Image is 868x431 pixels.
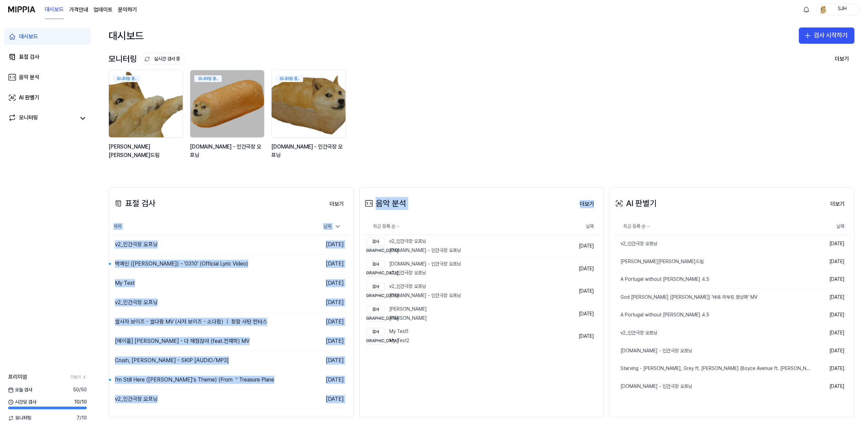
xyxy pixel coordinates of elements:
[109,70,183,137] img: backgroundIamge
[8,114,76,123] a: 모니터링
[115,318,267,326] div: 쌀사자 보이즈 - 쌀다팜 MV (사자 보이즈 - 소다팝) ｜ 창팝 사탄 헌터스
[366,260,385,268] div: 검사
[8,373,27,381] span: 프리미엄
[799,27,854,44] button: 검사 시작하기
[811,288,850,306] td: [DATE]
[4,49,91,65] a: 표절 검사
[271,142,347,160] div: [DOMAIN_NAME] - 인간극장 오프닝
[290,235,349,254] td: [DATE]
[272,70,346,137] img: backgroundIamge
[614,378,811,395] a: [DOMAIN_NAME] - 인간극장 오프닝
[366,328,409,336] div: My Test1
[811,377,850,395] td: [DATE]
[614,365,811,372] div: Starving - [PERSON_NAME], Grey ft. [PERSON_NAME] (Boyce Avenue ft. [PERSON_NAME] cover) on Spotif...
[614,294,757,301] div: God [PERSON_NAME] ([PERSON_NAME]) '바로 리부트 정상화' MV
[366,260,461,268] div: [DOMAIN_NAME] - 인간극장 오프닝
[115,260,248,268] div: 백예린 ([PERSON_NAME]) - '0310' (Official Lyric Video)
[363,303,552,325] a: 검사[PERSON_NAME][DEMOGRAPHIC_DATA][PERSON_NAME]
[321,221,344,232] div: 날짜
[614,342,811,360] a: [DOMAIN_NAME] - 인간극장 오프닝
[552,325,599,348] td: [DATE]
[614,306,811,324] a: A Portugal without [PERSON_NAME] 4.5
[811,253,850,271] td: [DATE]
[115,240,158,249] div: v2_인간극장 오프닝
[614,312,709,318] div: A Portugal without [PERSON_NAME] 4.5
[366,306,385,313] div: 검사
[829,52,854,66] button: 더보기
[290,312,349,332] td: [DATE]
[290,332,349,351] td: [DATE]
[811,324,850,342] td: [DATE]
[363,325,552,348] a: 검사My Test1[DEMOGRAPHIC_DATA]My Test2
[190,70,264,137] img: backgroundIamge
[811,219,850,235] th: 날짜
[190,142,266,160] div: [DOMAIN_NAME] - 인간극장 오프닝
[366,283,385,291] div: 검사
[4,28,91,45] a: 대시보드
[108,26,144,45] div: 대시보드
[115,395,158,403] div: v2_인간극장 오프닝
[811,342,850,360] td: [DATE]
[614,360,811,377] a: Starving - [PERSON_NAME], Grey ft. [PERSON_NAME] (Boyce Avenue ft. [PERSON_NAME] cover) on Spotif...
[73,387,87,393] span: 50 / 50
[363,235,552,257] a: 검사v2_인간극장 오프닝[DEMOGRAPHIC_DATA][DOMAIN_NAME] - 인간극장 오프닝
[19,53,39,61] div: 표절 검사
[290,274,349,293] td: [DATE]
[802,5,810,14] img: 알림
[366,292,461,300] div: [DOMAIN_NAME] - 인간극장 오프닝
[574,197,599,211] a: 더보기
[324,197,349,211] button: 더보기
[366,247,461,255] div: [DOMAIN_NAME] - 인간극장 오프닝
[115,279,135,287] div: My Test
[614,253,811,271] a: [PERSON_NAME][PERSON_NAME]드림
[366,292,385,300] div: [DEMOGRAPHIC_DATA]
[614,271,811,288] a: A Portugal without [PERSON_NAME] 4.5
[614,348,692,354] div: [DOMAIN_NAME] - 인간극장 오프닝
[71,374,87,380] a: 더보기
[115,337,250,345] div: [메이플] [PERSON_NAME] - 다 해줬잖아 (feat.전재학) MV
[614,258,704,265] div: [PERSON_NAME][PERSON_NAME]드림
[113,219,290,235] th: 제목
[614,383,692,390] div: [DOMAIN_NAME] - 인간극장 오프닝
[363,280,552,302] a: 검사v2_인간극장 오프닝[DEMOGRAPHIC_DATA][DOMAIN_NAME] - 인간극장 오프닝
[194,75,222,82] div: 모니터링 중..
[552,219,599,235] th: 날짜
[811,235,850,253] td: [DATE]
[77,415,87,422] span: 7 / 10
[118,6,137,14] a: 문의하기
[363,197,406,210] div: 음악 분석
[825,197,850,211] a: 더보기
[366,315,385,322] div: [DEMOGRAPHIC_DATA]
[19,94,39,102] div: AI 판별기
[108,53,186,65] div: 모니터링
[94,6,113,14] a: 업데이트
[574,197,599,211] button: 더보기
[829,5,855,13] div: SJH
[290,254,349,274] td: [DATE]
[614,330,657,336] div: v2_인간극장 오프닝
[552,280,599,303] td: [DATE]
[552,235,599,258] td: [DATE]
[115,356,229,365] div: Crush, [PERSON_NAME] - SKIP [AUDIO⧸MP3]
[825,197,850,211] button: 더보기
[290,351,349,370] td: [DATE]
[8,399,36,406] span: 시간당 검사
[366,337,409,345] div: My Test2
[8,387,32,393] span: 오늘 검사
[366,337,385,345] div: [DEMOGRAPHIC_DATA]
[614,324,811,342] a: v2_인간극장 오프닝
[4,90,91,106] a: AI 판별기
[811,306,850,324] td: [DATE]
[366,315,427,322] div: [PERSON_NAME]
[8,415,32,422] span: 모니터링
[614,240,657,247] div: v2_인간극장 오프닝
[4,69,91,85] a: 음악 분석
[819,5,827,14] img: profile
[614,276,709,283] div: A Portugal without [PERSON_NAME] 4.5
[19,33,38,41] div: 대시보드
[19,73,39,81] div: 음악 분석
[108,70,184,167] a: 모니터링 중..backgroundIamge[PERSON_NAME][PERSON_NAME]드림
[113,197,156,210] div: 표절 검사
[366,306,427,313] div: [PERSON_NAME]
